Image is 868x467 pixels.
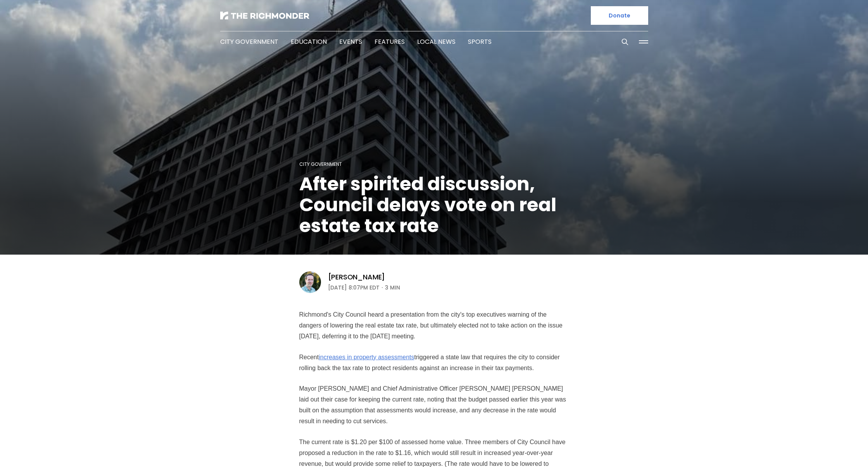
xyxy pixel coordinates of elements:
[299,352,569,374] p: Recent triggered a state law that requires the city to consider rolling back the tax rate to prot...
[339,37,362,46] a: Events
[417,37,456,46] a: Local News
[591,6,648,25] a: Donate
[299,383,569,427] p: Mayor [PERSON_NAME] and Chief Administrative Officer [PERSON_NAME] [PERSON_NAME] laid out their c...
[291,37,327,46] a: Education
[619,36,631,48] button: Search this site
[385,283,400,292] span: 3 min
[299,174,569,236] h1: After spirited discussion, Council delays vote on real estate tax rate
[220,12,309,19] img: The Richmonder
[319,353,417,361] a: increases in property assessments
[299,309,569,342] p: Richmond's City Council heard a presentation from the city's top executives warning of the danger...
[374,37,405,46] a: Features
[468,37,492,46] a: Sports
[328,283,380,292] time: [DATE] 8:07PM EDT
[220,37,278,46] a: City Government
[802,429,868,467] iframe: portal-trigger
[328,272,385,282] a: [PERSON_NAME]
[299,271,321,293] img: Michael Phillips
[299,161,342,167] a: City Government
